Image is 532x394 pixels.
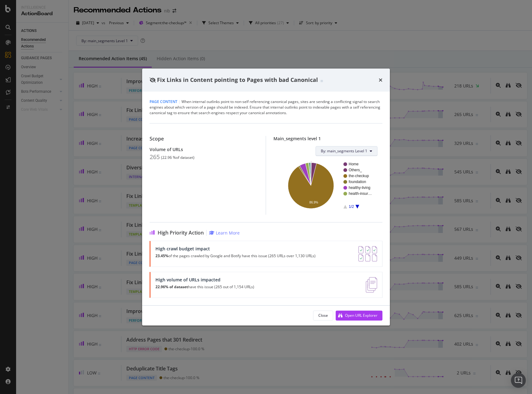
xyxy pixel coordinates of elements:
text: Others_ [349,168,362,172]
div: modal [142,69,390,325]
img: Equal [321,80,323,82]
a: Learn More [209,230,240,236]
text: 86.9% [309,201,318,204]
button: Close [313,311,333,320]
div: High crawl budget impact [155,246,316,251]
strong: 22.96% of dataset [155,284,188,289]
div: times [379,76,382,84]
span: High Priority Action [158,230,204,236]
svg: A chart. [278,161,377,210]
text: the-checkup [349,174,369,178]
text: health-insur… [349,191,372,196]
div: Open Intercom Messenger [511,373,526,388]
p: of the pages crawled by Google and Botify have this issue (265 URLs over 1,130 URLs) [155,254,316,258]
img: e5DMFwAAAABJRU5ErkJggg== [366,277,377,293]
div: Learn More [216,230,240,236]
div: High volume of URLs impacted [155,277,254,282]
text: healthy-living [349,186,370,190]
div: Main_segments level 1 [273,136,382,141]
span: Fix Links in Content pointing to Pages with bad Canonical [157,76,318,83]
text: foundation [349,180,366,184]
div: Scope [150,136,258,142]
span: By: main_segments Level 1 [321,148,367,154]
div: Close [318,313,328,318]
div: 265 [150,153,160,161]
span: Page Content [150,99,177,104]
div: eye-slash [150,78,156,83]
p: have this issue (265 out of 1,154 URLs) [155,285,254,289]
img: AY0oso9MOvYAAAAASUVORK5CYII= [358,246,377,262]
div: Volume of URLs [150,147,258,152]
button: Open URL Explorer [336,311,382,320]
button: By: main_segments Level 1 [316,146,377,156]
strong: 23.45% [155,253,168,258]
div: Open URL Explorer [345,313,377,318]
div: ( 22.96 % of dataset ) [161,155,194,160]
div: When internal outlinks point to non-self referencing canonical pages, sites are sending a conflic... [150,99,382,116]
text: Home [349,162,359,166]
span: | [178,99,181,104]
text: 1/2 [349,204,354,209]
